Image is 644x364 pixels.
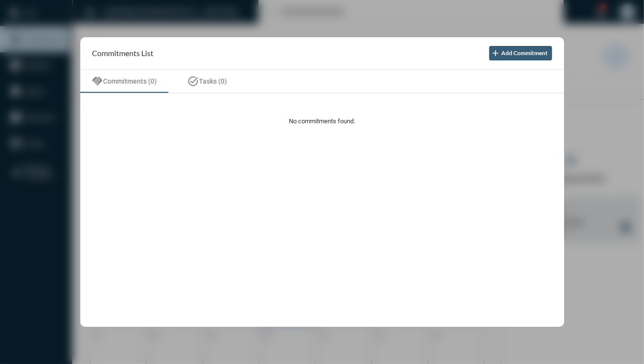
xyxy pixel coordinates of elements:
[199,77,227,85] span: Tasks (0)
[92,75,104,87] mat-icon: handshake
[105,117,540,125] p: No commitments found.
[104,77,157,85] span: Commitments (0)
[188,75,199,87] mat-icon: task_alt
[491,48,501,58] mat-icon: add
[489,46,552,60] button: Add Commitment
[92,48,154,58] h2: Commitments List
